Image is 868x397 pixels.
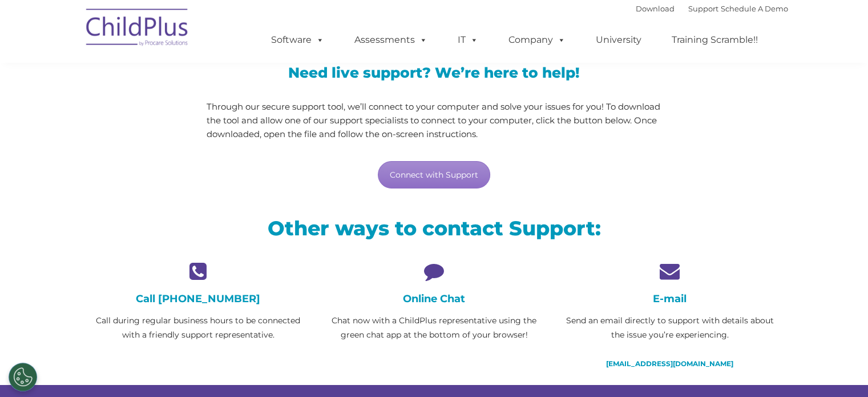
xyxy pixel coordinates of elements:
a: Company [497,29,577,51]
a: University [584,29,653,51]
a: Assessments [343,29,439,51]
p: Call during regular business hours to be connected with a friendly support representative. [89,314,308,342]
a: [EMAIL_ADDRESS][DOMAIN_NAME] [606,359,733,368]
font: | [636,4,788,13]
h4: Call [PHONE_NUMBER] [89,292,308,305]
p: Chat now with a ChildPlus representative using the green chat app at the bottom of your browser! [325,314,543,342]
button: Cookies Settings [9,363,37,391]
h4: Online Chat [325,292,543,305]
a: Schedule A Demo [721,4,788,13]
a: Support [688,4,718,13]
h4: E-mail [560,292,779,305]
a: IT [446,29,490,51]
p: Send an email directly to support with details about the issue you’re experiencing. [560,314,779,342]
a: Connect with Support [378,161,490,189]
p: Through our secure support tool, we’ll connect to your computer and solve your issues for you! To... [207,100,661,141]
a: Training Scramble!! [660,29,769,51]
h2: Other ways to contact Support: [89,215,780,241]
h3: Need live support? We’re here to help! [207,66,661,80]
a: Download [636,4,675,13]
a: Software [260,29,336,51]
img: ChildPlus by Procare Solutions [80,1,195,58]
